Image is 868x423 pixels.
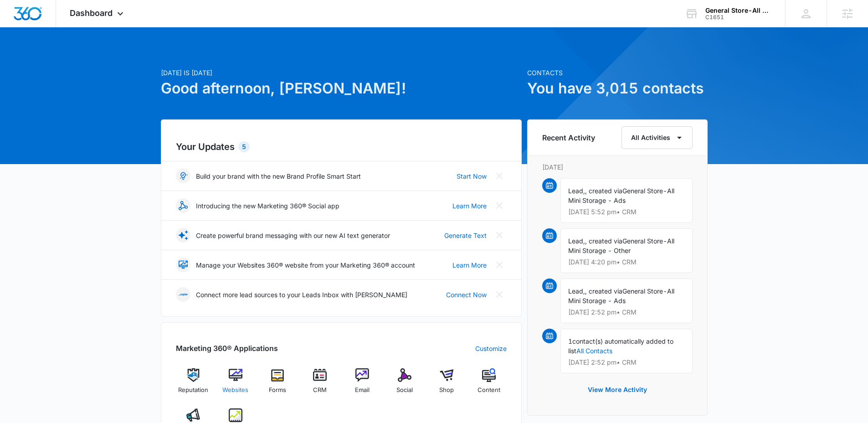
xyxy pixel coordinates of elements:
span: , created via [585,187,622,195]
a: Reputation [176,368,211,401]
span: Email [355,386,370,395]
p: [DATE] is [DATE] [161,68,522,77]
a: Shop [429,368,464,401]
button: All Activities [621,126,693,149]
span: , created via [585,287,622,295]
a: Learn More [452,260,487,270]
span: Social [396,386,413,395]
a: Learn More [452,201,487,211]
p: Contacts [527,68,708,77]
h1: Good afternoon, [PERSON_NAME]! [161,77,522,99]
p: [DATE] [542,162,693,172]
p: Build your brand with the new Brand Profile Smart Start [196,171,361,181]
span: Lead, [568,187,585,195]
p: Introducing the new Marketing 360® Social app [196,201,339,211]
span: Websites [222,386,248,395]
button: Close [492,169,507,183]
p: Create powerful brand messaging with our new AI text generator [196,231,390,240]
span: Forms [269,386,286,395]
span: Reputation [178,386,208,395]
a: Start Now [457,171,487,181]
span: Content [478,386,500,395]
div: 5 [238,141,250,152]
a: Content [472,368,507,401]
button: View More Activity [579,379,656,401]
a: Connect Now [446,290,487,299]
div: account id [705,14,772,21]
h2: Your Updates [176,140,507,154]
p: [DATE] 2:52 pm • CRM [568,309,685,315]
p: Manage your Websites 360® website from your Marketing 360® account [196,260,415,270]
a: Customize [475,344,507,353]
span: CRM [313,386,327,395]
div: account name [705,7,772,14]
a: Email [345,368,380,401]
h2: Marketing 360® Applications [176,343,278,354]
span: contact(s) automatically added to list [568,337,673,355]
span: 1 [568,337,572,345]
button: Close [492,287,507,302]
p: [DATE] 5:52 pm • CRM [568,209,685,215]
button: Close [492,258,507,272]
p: Connect more lead sources to your Leads Inbox with [PERSON_NAME] [196,290,407,299]
a: CRM [303,368,338,401]
a: Generate Text [444,231,487,240]
a: Social [387,368,422,401]
span: Dashboard [70,8,113,18]
button: Close [492,198,507,213]
span: Lead, [568,287,585,295]
button: Close [492,228,507,242]
p: [DATE] 2:52 pm • CRM [568,359,685,366]
span: , created via [585,237,622,245]
p: [DATE] 4:20 pm • CRM [568,259,685,265]
a: All Contacts [576,347,612,355]
h6: Recent Activity [542,132,595,143]
span: Lead, [568,237,585,245]
span: Shop [439,386,454,395]
a: Websites [218,368,253,401]
a: Forms [260,368,295,401]
h1: You have 3,015 contacts [527,77,708,99]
